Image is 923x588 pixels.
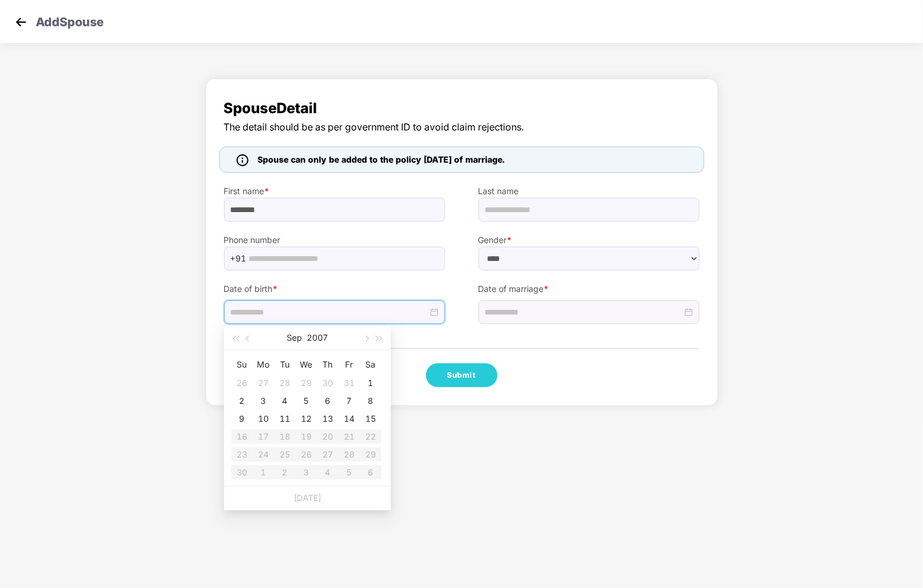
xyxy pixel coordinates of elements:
[231,392,253,410] td: 2007-09-02
[294,493,321,503] a: [DATE]
[321,376,335,390] div: 30
[237,154,248,166] img: icon
[478,234,700,247] label: Gender
[321,412,335,426] div: 13
[299,412,313,426] div: 12
[231,355,253,374] th: Su
[12,13,30,31] img: svg+xml;base64,PHN2ZyB4bWxucz0iaHR0cDovL3d3dy53My5vcmcvMjAwMC9zdmciIHdpZHRoPSIzMCIgaGVpZ2h0PSIzMC...
[360,355,381,374] th: Sa
[231,374,253,392] td: 2007-08-26
[224,120,700,135] span: The detail should be as per government ID to avoid claim rejections.
[363,412,378,426] div: 15
[317,392,338,410] td: 2007-09-06
[338,374,360,392] td: 2007-08-31
[299,394,313,408] div: 5
[231,410,253,428] td: 2007-09-09
[360,410,381,428] td: 2007-09-15
[317,410,338,428] td: 2007-09-13
[274,355,296,374] th: Tu
[224,185,445,198] label: First name
[274,410,296,428] td: 2007-09-11
[278,394,292,408] div: 4
[342,376,356,390] div: 31
[363,394,378,408] div: 8
[235,394,249,408] div: 2
[224,97,700,120] span: Spouse Detail
[299,376,313,390] div: 29
[256,394,271,408] div: 3
[426,363,498,387] button: Submit
[253,392,274,410] td: 2007-09-03
[256,412,271,426] div: 10
[253,374,274,392] td: 2007-08-27
[317,374,338,392] td: 2007-08-30
[287,326,303,350] button: Sep
[307,326,328,350] button: 2007
[274,374,296,392] td: 2007-08-28
[338,392,360,410] td: 2007-09-07
[360,392,381,410] td: 2007-09-08
[321,394,335,408] div: 6
[363,376,378,390] div: 1
[478,282,700,295] label: Date of marriage
[253,410,274,428] td: 2007-09-10
[256,376,271,390] div: 27
[278,412,292,426] div: 11
[274,392,296,410] td: 2007-09-04
[231,250,247,267] span: +91
[258,153,505,166] span: Spouse can only be added to the policy [DATE] of marriage.
[342,394,356,408] div: 7
[342,412,356,426] div: 14
[317,355,338,374] th: Th
[296,355,317,374] th: We
[278,376,292,390] div: 28
[360,374,381,392] td: 2007-09-01
[338,410,360,428] td: 2007-09-14
[296,374,317,392] td: 2007-08-29
[235,376,249,390] div: 26
[296,392,317,410] td: 2007-09-05
[338,355,360,374] th: Fr
[36,13,104,27] p: Add Spouse
[253,355,274,374] th: Mo
[478,185,700,198] label: Last name
[224,234,445,247] label: Phone number
[224,282,445,295] label: Date of birth
[296,410,317,428] td: 2007-09-12
[235,412,249,426] div: 9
